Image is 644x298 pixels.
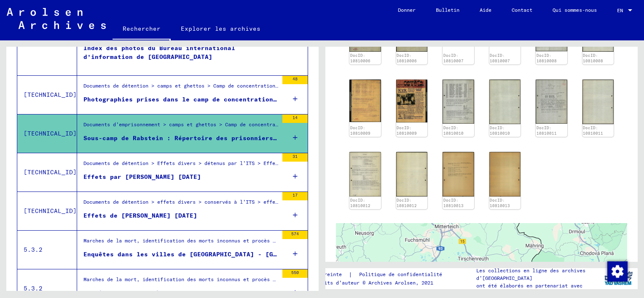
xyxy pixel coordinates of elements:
p: ont été élaborés en partenariat avec [476,282,598,290]
img: 002.jpg [489,80,521,124]
a: DocID: 10810008 [537,53,557,64]
div: 48 [282,76,308,84]
div: Photographies prises dans le camp de concentration de [GEOGRAPHIC_DATA] de soi-disant suicides [83,95,278,104]
td: [TECHNICAL_ID] [17,153,77,192]
div: 14 [282,114,308,123]
div: Enquêtes dans les villes de [GEOGRAPHIC_DATA] - [GEOGRAPHIC_DATA]. [83,250,278,259]
div: Effets par [PERSON_NAME] [DATE] [83,173,201,181]
div: Marches de la mort, identification des morts inconnus et procès nazis > Identification des morts ... [83,276,278,287]
img: 001.jpg [349,80,381,122]
a: DocID: 10810010 [443,125,464,136]
div: Index des photos du Bureau international d’information de [GEOGRAPHIC_DATA] [83,44,278,69]
div: 574 [282,231,308,239]
img: Zustimmung ändern [607,261,628,282]
td: [TECHNICAL_ID] [17,114,77,153]
div: 17 [282,192,308,200]
a: DocID: 10810007 [443,53,464,64]
img: 001.jpg [536,80,567,124]
p: Les collections en ligne des archives d’[GEOGRAPHIC_DATA] [476,267,598,282]
a: DocID: 10810012 [350,198,370,208]
div: Documents de détention > Effets divers > détenus par l’ITS > Effets du camp de concentration de [... [83,160,278,171]
td: [TECHNICAL_ID] [17,75,77,114]
a: DocID: 10810013 [443,198,464,208]
a: Explorer les archives [171,19,271,39]
a: Rechercher [113,19,171,40]
a: DocID: 10810009 [397,125,417,136]
img: 002.jpg [489,152,521,197]
img: 001.jpg [443,80,474,124]
a: Politique de confidentialité [352,270,452,279]
img: 002.jpg [582,80,614,124]
div: Effets de [PERSON_NAME] [DATE] [83,211,197,220]
a: DocID: 10810006 [397,53,417,64]
p: Droits d’auteur © Archives Arolsen, 2021 [315,279,452,287]
span: EN [617,8,626,13]
div: Enquêtes dans les villes de [GEOGRAPHIC_DATA]. [83,289,258,298]
a: DocID: 10810009 [350,125,370,136]
td: 5.3.2 [17,230,77,269]
a: DocID: 10810011 [537,125,557,136]
a: DocID: 10810007 [490,53,510,64]
img: 002.jpg [396,80,428,122]
div: Documents de détention > effets divers > conservés à l’ITS > effets du camp de concentration de [... [83,198,278,210]
img: 002.jpg [396,152,428,197]
a: DocID: 10810010 [490,125,510,136]
a: Empreinte [315,270,349,279]
div: Sous-camp de Rabstein : Répertoire des prisonniers morts dans les années 1944-45 et après la Libé... [83,134,278,143]
div: Marches de la mort, identification des morts inconnus et procès nazis > Identification des morts ... [83,237,278,249]
a: DocID: 10810008 [583,53,603,64]
div: 550 [282,269,308,278]
a: DocID: 10810011 [583,125,603,136]
div: Documents de détention > camps et ghettos > Camp de concentration de [GEOGRAPHIC_DATA] > Document... [83,82,278,94]
img: 001.jpg [443,152,474,196]
img: 001.jpg [349,152,381,196]
div: 31 [282,153,308,162]
font: | [349,270,352,279]
img: Arolsen_neg.svg [7,8,106,29]
a: DocID: 10810012 [397,198,417,208]
div: Documents d’emprisonnement > camps et ghettos > Camp de concentration de [GEOGRAPHIC_DATA] > list... [83,121,278,133]
td: [TECHNICAL_ID] [17,192,77,230]
a: DocID: 10810006 [350,53,370,64]
a: DocID: 10810013 [490,198,510,208]
div: Modifier le consentement [607,261,627,281]
img: yv_logo.png [603,268,634,289]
